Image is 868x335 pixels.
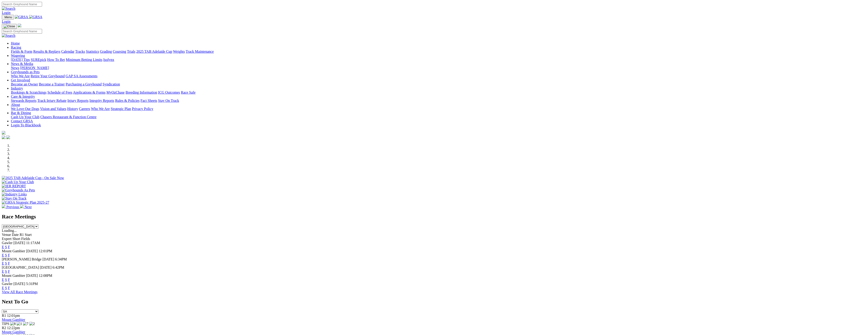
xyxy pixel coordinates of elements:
img: 1 [17,322,22,326]
a: Wagering [11,54,25,57]
a: F [8,253,10,257]
a: Login [2,11,10,15]
span: 11:17AM [26,241,40,245]
img: chevron-right-pager-white.svg [20,205,24,208]
a: Grading [100,50,112,53]
a: [DATE] Tips [11,58,30,62]
a: Tracks [75,50,85,53]
span: 12:01pm [7,314,20,317]
span: 6:34PM [55,257,67,261]
span: [GEOGRAPHIC_DATA] [2,265,39,269]
a: Chasers Restaurant & Function Centre [40,115,96,119]
div: Greyhounds as Pets [11,74,866,78]
a: Coursing [113,50,126,53]
span: [DATE] [13,241,25,245]
a: News & Media [11,62,33,66]
a: Integrity Reports [89,99,114,102]
input: Search [2,29,42,34]
img: 2025 TAB Adelaide Cup - On Sale Now [2,176,64,180]
img: Search [2,7,15,11]
div: Wagering [11,58,866,62]
a: About [11,103,20,107]
a: Weights [173,50,185,53]
a: Login To Blackbook [11,123,41,127]
a: Privacy Policy [132,107,153,111]
a: S [5,286,7,290]
span: R2 [2,326,6,330]
a: Fact Sheets [141,99,157,102]
a: Get Involved [11,78,30,82]
a: S [5,261,7,265]
img: IER REPORT [2,184,26,188]
div: Racing [11,50,866,54]
a: F [8,286,10,290]
a: Who We Are [91,107,110,111]
a: F [8,261,10,265]
img: Stay On Track [2,196,26,200]
img: logo-grsa-white.png [18,24,21,27]
a: Minimum Betting Limits [66,58,102,62]
a: Racing [11,45,21,49]
span: Date [12,233,19,237]
a: Strategic Plan [111,107,131,111]
a: F [8,245,10,249]
a: View All Race Meetings [2,290,38,294]
div: Bar & Dining [11,115,866,119]
a: F [8,270,10,273]
img: Greyhounds As Pets [2,188,35,192]
input: Search [2,2,42,7]
a: Calendar [61,50,74,53]
a: History [67,107,78,111]
a: E [2,253,4,257]
a: E [2,278,4,282]
img: twitter.svg [6,135,10,139]
a: How To Bet [47,58,65,62]
img: chevron-left-pager-white.svg [2,205,5,208]
a: Stay On Track [158,99,179,102]
span: 5:31PM [26,282,38,286]
a: E [2,261,4,265]
span: Previous [6,205,19,209]
a: [PERSON_NAME] [20,66,49,70]
a: S [5,270,7,273]
a: Track Injury Rebate [37,99,66,102]
span: Venue [2,233,11,237]
a: 2025 TAB Adelaide Cup [136,50,172,53]
a: Who We Are [11,74,30,78]
img: Search [2,34,15,38]
a: Syndication [103,82,120,86]
a: Care & Integrity [11,95,35,98]
a: S [5,278,7,282]
div: Get Involved [11,82,866,86]
span: Menu [5,15,12,19]
img: 8 [10,322,16,326]
a: Track Maintenance [186,50,214,53]
span: Fields [21,237,30,241]
a: Fields & Form [11,50,32,53]
a: Login [2,20,10,23]
img: GRSA Strategic Plan 2025-27 [2,200,49,205]
img: Industry Links [2,192,27,196]
a: GAP SA Assessments [66,74,98,78]
button: Toggle navigation [2,24,17,29]
a: Industry [11,86,23,90]
a: Cash Up Your Club [11,115,39,119]
h2: Race Meetings [2,214,866,220]
span: R1 [2,314,6,317]
a: Race Safe [181,90,195,94]
img: 2 [29,322,35,326]
div: About [11,107,866,111]
a: We Love Our Dogs [11,107,39,111]
span: 12:08PM [39,274,52,277]
img: Cash Up Your Club [2,180,34,184]
a: Contact GRSA [11,119,33,123]
span: 6:42PM [53,265,64,269]
span: Gawler [2,282,13,286]
img: GRSA [29,15,43,19]
a: Greyhounds as Pets [11,70,40,74]
span: Gawler [2,241,13,245]
a: E [2,270,4,273]
span: R1 Start [20,233,32,237]
a: Home [11,41,20,45]
img: GRSA [15,15,28,19]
